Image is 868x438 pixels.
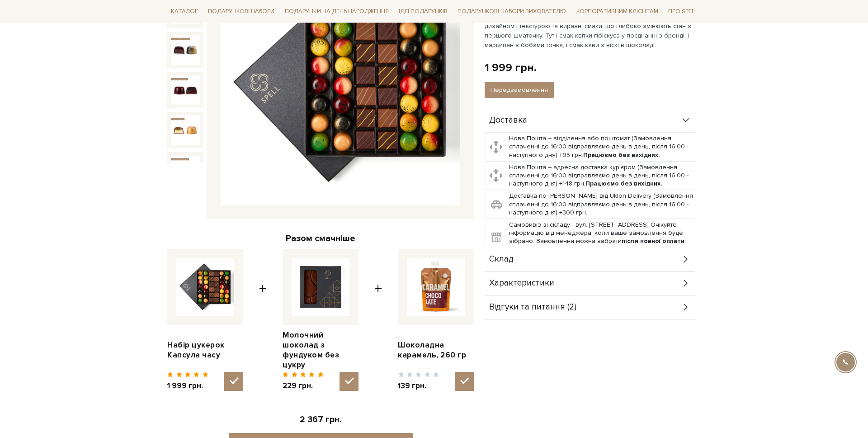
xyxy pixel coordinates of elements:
td: Самовивіз зі складу - вул. [STREET_ADDRESS] Очікуйте інформацію від менеджера, коли ваше замовлен... [507,219,695,256]
b: після повної оплати [622,237,684,245]
span: Відгуки та питання (2) [489,303,576,311]
a: Ідеї подарунків [395,5,451,19]
td: Нова Пошта – відділення або поштомат (Замовлення сплаченні до 16:00 відправляємо день в день, піс... [507,133,695,162]
b: Працюємо без вихідних. [585,180,662,187]
a: Подарунки на День народження [281,5,392,19]
span: 1 999 грн. [167,381,208,391]
a: Каталог [167,5,202,19]
button: Передзамовлення [485,82,554,98]
img: Набір цукерок Капсула часу [171,156,200,185]
span: Склад [489,255,514,263]
span: Доставка [489,116,527,124]
span: 229 грн. [283,381,324,391]
td: Нова Пошта – адресна доставка кур'єром (Замовлення сплаченні до 16:00 відправляємо день в день, п... [507,161,695,190]
a: Подарункові набори [204,5,278,19]
div: 1 999 грн. [485,61,537,75]
img: Набір цукерок Капсула часу [171,115,200,144]
a: Корпоративним клієнтам [573,4,662,19]
img: Набір цукерок Капсула часу [176,258,234,316]
b: Працюємо без вихідних. [583,151,660,159]
span: + [259,249,267,391]
a: Подарункові набори вихователю [454,4,570,19]
a: Молочний шоколад з фундуком без цукру [283,330,359,370]
span: 139 грн. [398,381,439,391]
span: 2 367 грн. [300,414,341,425]
img: Набір цукерок Капсула часу [171,35,200,64]
span: Характеристики [489,279,554,287]
td: Доставка по [PERSON_NAME] від Uklon Delivery (Замовлення сплаченні до 16:00 відправляємо день в д... [507,190,695,219]
div: Разом смачніше [167,233,474,244]
a: Шоколадна карамель, 260 гр [398,340,474,360]
span: + [374,249,382,391]
a: Набір цукерок Капсула часу [167,340,243,360]
img: Набір цукерок Капсула часу [171,76,200,105]
img: Молочний шоколад з фундуком без цукру [292,258,349,316]
a: Про Spell [665,5,701,19]
img: Шоколадна карамель, 260 гр [407,258,465,316]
